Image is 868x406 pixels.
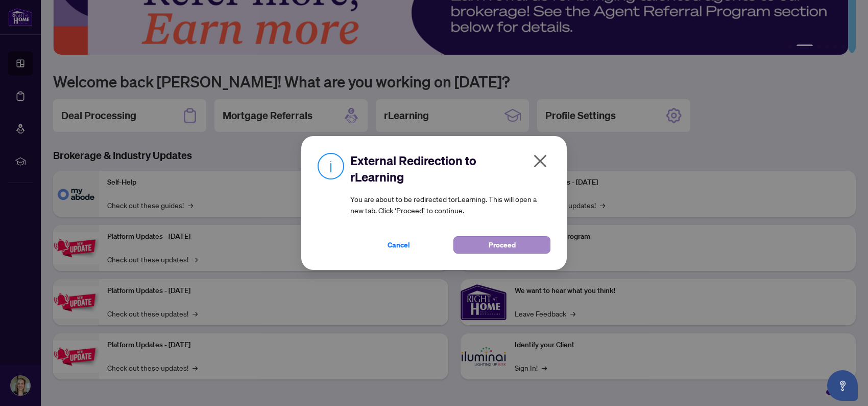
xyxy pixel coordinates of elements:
[827,370,858,401] button: Open asap
[453,236,550,254] button: Proceed
[350,152,550,185] h2: External Redirection to rLearning
[388,237,410,253] span: Cancel
[318,152,344,179] img: Info Icon
[350,236,447,254] button: Cancel
[489,237,516,253] span: Proceed
[532,153,548,169] span: close
[350,152,550,254] div: You are about to be redirected to rLearning . This will open a new tab. Click ‘Proceed’ to continue.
